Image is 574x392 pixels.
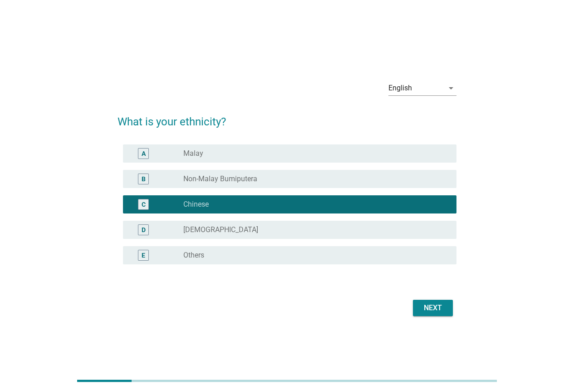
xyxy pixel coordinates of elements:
div: English [388,84,412,92]
div: E [142,250,145,260]
button: Next [413,300,453,316]
h2: What is your ethnicity? [118,104,456,130]
label: Chinese [183,200,209,209]
div: B [142,174,146,184]
i: arrow_drop_down [446,83,456,94]
div: Next [420,303,446,313]
div: D [142,225,146,234]
label: Non-Malay Bumiputera [183,174,257,184]
div: C [142,199,146,209]
label: Malay [183,149,203,158]
label: Others [183,251,204,260]
div: A [142,149,146,158]
label: [DEMOGRAPHIC_DATA] [183,225,258,234]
